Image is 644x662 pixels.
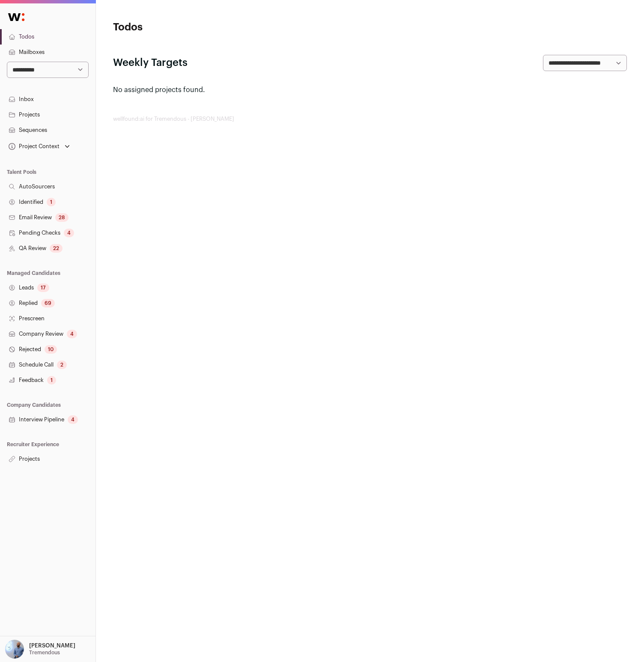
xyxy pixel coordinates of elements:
[7,143,60,150] div: Project Context
[41,299,55,307] div: 69
[29,642,75,649] p: [PERSON_NAME]
[7,140,72,152] button: Open dropdown
[3,640,77,659] button: Open dropdown
[113,116,627,122] footer: wellfound:ai for Tremendous - [PERSON_NAME]
[37,283,49,292] div: 17
[67,330,77,338] div: 4
[47,376,56,385] div: 1
[3,9,29,26] img: Wellfound
[45,345,57,354] div: 10
[64,229,74,237] div: 4
[113,85,627,95] p: No assigned projects found.
[5,640,24,659] img: 97332-medium_jpg
[68,415,78,424] div: 4
[113,21,284,34] h1: Todos
[57,361,67,369] div: 2
[50,244,63,253] div: 22
[55,213,69,222] div: 28
[29,649,60,656] p: Tremendous
[47,198,56,206] div: 1
[113,56,188,70] h2: Weekly Targets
